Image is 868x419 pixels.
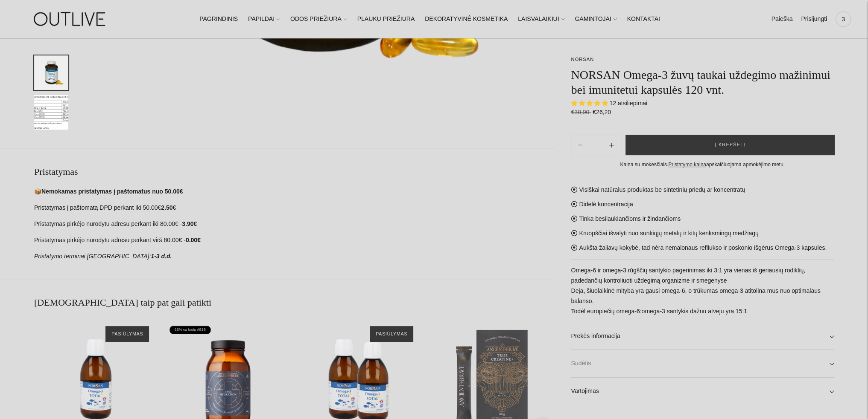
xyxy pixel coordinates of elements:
button: Translation missing: en.general.accessibility.image_thumbail [34,95,68,130]
div: Visiškai natūralus produktas be sintetinių priedų ar koncentratų Didelė koncentracija Tinka besil... [571,178,834,405]
a: Paieška [771,10,792,29]
p: Pristatymas į paštomatą DPD perkant iki 50.00€ [34,203,554,213]
a: GAMINTOJAI [575,10,617,29]
span: 12 atsiliepimai [609,100,647,107]
div: Kaina su mokesčiais. apskaičiuojama apmokėjimo metu. [571,160,834,169]
h1: NORSAN Omega-3 žuvų taukai uždegimo mažinimui bei imunitetui kapsulės 120 vnt. [571,67,834,97]
input: Product quantity [590,139,602,151]
img: OUTLIVE [17,4,124,34]
button: Į krepšelį [625,135,835,155]
a: Pristatymo kaina [668,162,706,168]
a: PLAUKŲ PRIEŽIŪRA [357,10,415,29]
button: Translation missing: en.general.accessibility.image_thumbail [34,55,68,90]
strong: Nemokamas pristatymas į paštomatus nuo 50.00€ [41,188,183,195]
a: ODOS PRIEŽIŪRA [290,10,347,29]
a: Vartojimas [571,378,834,405]
a: PAGRINDINIS [199,10,238,29]
a: LAISVALAIKIUI [518,10,564,29]
span: €26,20 [593,109,611,116]
strong: 1-3 d.d. [151,253,172,260]
a: DEKORATYVINĖ KOSMETIKA [425,10,508,29]
p: Pristatymas pirkėjo nurodytu adresu perkant iki 80.00€ - [34,219,554,229]
h2: Pristatymas [34,165,554,178]
p: Omega-6 ir omega-3 rūgščių santykio pagerinimas iki 3:1 yra vienas iš geriausių rodiklių, padedan... [571,266,834,317]
h2: [DEMOGRAPHIC_DATA] taip pat gali patikti [34,296,554,309]
a: PAPILDAI [248,10,280,29]
strong: 3.90€ [182,220,197,227]
p: Pristatymas pirkėjo nurodytu adresu perkant virš 80.00€ - [34,235,554,246]
p: 📦 [34,187,554,197]
a: Sudėtis [571,350,834,377]
button: Add product quantity [571,135,589,155]
s: €30,90 [571,109,591,116]
em: Pristatymo terminai [GEOGRAPHIC_DATA]: [34,253,151,260]
span: 4.92 stars [571,100,609,107]
strong: 2.50€ [161,204,176,211]
a: KONTAKTAI [627,10,660,29]
span: Į krepšelį [715,141,745,149]
a: Prisijungti [801,10,827,29]
strong: 0.00€ [186,237,201,243]
button: Subtract product quantity [602,135,621,155]
a: 3 [836,10,851,29]
span: 3 [837,13,849,25]
a: Prekės informacija [571,323,834,350]
a: NORSAN [571,57,594,62]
